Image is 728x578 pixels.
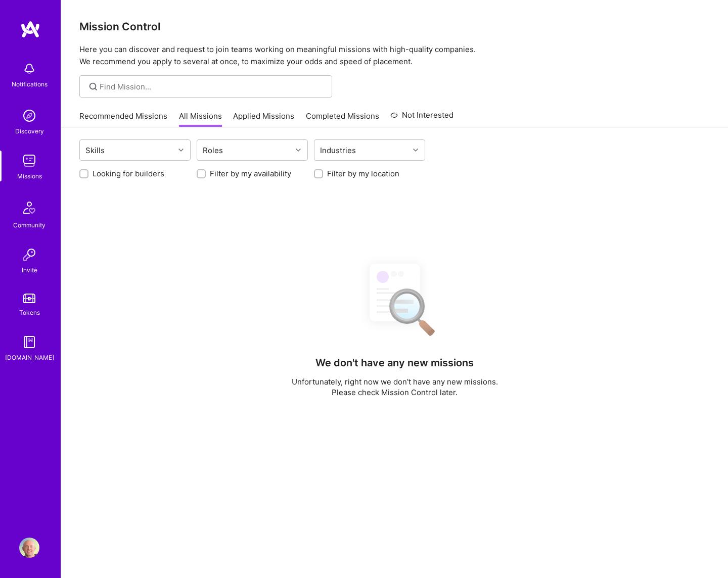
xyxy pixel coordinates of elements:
i: icon Chevron [296,148,301,153]
input: Find Mission... [100,81,325,92]
img: logo [20,20,40,38]
a: All Missions [179,111,222,127]
img: teamwork [19,151,39,171]
a: User Avatar [17,538,42,558]
div: Skills [83,143,107,158]
img: tokens [23,294,35,303]
div: Missions [17,171,42,181]
label: Looking for builders [93,168,164,179]
img: Invite [19,245,39,265]
img: No Results [352,255,438,343]
i: icon Chevron [413,148,418,153]
img: User Avatar [19,538,39,558]
h4: We don't have any new missions [315,357,474,369]
a: Not Interested [390,109,453,127]
a: Applied Missions [233,111,294,127]
p: Here you can discover and request to join teams working on meaningful missions with high-quality ... [79,43,710,68]
a: Recommended Missions [79,111,167,127]
div: Tokens [19,307,40,318]
div: Roles [200,143,225,158]
label: Filter by my availability [210,168,291,179]
img: discovery [19,106,39,126]
div: Notifications [12,79,48,89]
div: Community [13,220,45,230]
a: Completed Missions [306,111,379,127]
p: Please check Mission Control later. [292,387,498,398]
div: Invite [22,265,37,275]
p: Unfortunately, right now we don't have any new missions. [292,376,498,387]
div: Discovery [15,126,44,136]
div: Industries [317,143,358,158]
img: bell [19,59,39,79]
label: Filter by my location [327,168,399,179]
i: icon Chevron [178,148,184,153]
div: [DOMAIN_NAME] [5,352,54,363]
h3: Mission Control [79,20,710,33]
i: icon SearchGrey [87,81,99,92]
img: Community [17,196,41,220]
img: guide book [19,332,39,352]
